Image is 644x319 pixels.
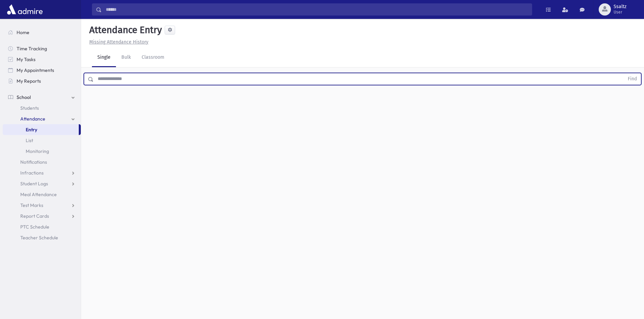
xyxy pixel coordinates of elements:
span: Teacher Schedule [20,235,58,241]
span: Home [17,29,29,35]
a: School [3,92,81,103]
span: List [26,137,33,143]
a: Notifications [3,157,81,167]
a: Students [3,103,81,113]
a: List [3,135,81,146]
span: Attendance [20,116,45,122]
a: Meal Attendance [3,189,81,200]
span: Notifications [20,159,47,165]
span: My Appointments [17,67,54,73]
u: Missing Attendance History [89,39,148,45]
a: Test Marks [3,200,81,211]
span: Infractions [20,170,44,176]
span: Entry [26,127,37,133]
span: PTC Schedule [20,224,49,230]
span: Student Logs [20,181,48,187]
input: Search [102,3,532,16]
a: Teacher Schedule [3,232,81,243]
span: My Reports [17,78,41,84]
span: My Tasks [17,56,35,62]
a: Time Tracking [3,43,81,54]
span: Time Tracking [17,46,47,52]
a: Student Logs [3,178,81,189]
a: My Appointments [3,65,81,76]
span: Monitoring [26,148,49,154]
a: Infractions [3,167,81,178]
a: Missing Attendance History [87,39,148,45]
a: Entry [3,124,79,135]
a: Bulk [116,48,136,67]
span: Ssaltz [614,4,626,9]
span: User [614,9,626,15]
a: My Reports [3,76,81,86]
h5: Attendance Entry [87,24,162,36]
a: PTC Schedule [3,221,81,232]
a: Home [3,27,81,38]
a: Monitoring [3,146,81,157]
span: School [17,94,31,100]
span: Meal Attendance [20,191,57,197]
a: Single [92,48,116,67]
a: Classroom [136,48,170,67]
span: Students [20,105,39,111]
a: My Tasks [3,54,81,65]
a: Attendance [3,113,81,124]
a: Report Cards [3,211,81,221]
img: AdmirePro [5,3,44,16]
button: Find [624,73,641,85]
span: Report Cards [20,213,49,219]
span: Test Marks [20,202,43,208]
